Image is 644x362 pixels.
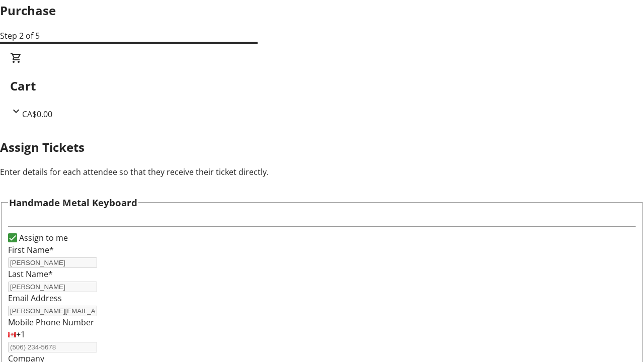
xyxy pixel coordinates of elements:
[10,52,634,120] div: CartCA$0.00
[17,232,68,244] label: Assign to me
[10,77,634,95] h2: Cart
[8,268,53,280] label: Last Name*
[22,109,52,120] span: CA$0.00
[8,342,97,352] input: (506) 234-5678
[8,293,62,304] label: Email Address
[8,317,94,328] label: Mobile Phone Number
[9,196,137,210] h3: Handmade Metal Keyboard
[8,244,54,255] label: First Name*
